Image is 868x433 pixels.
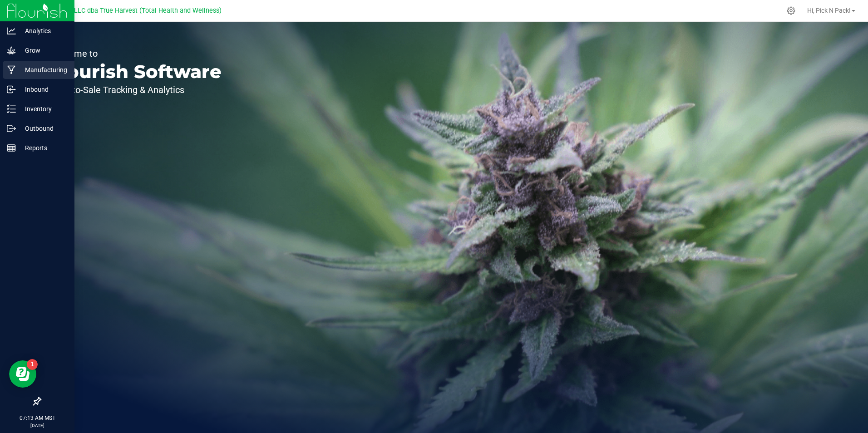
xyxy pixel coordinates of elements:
[16,25,70,36] p: Analytics
[7,143,16,153] inline-svg: Reports
[16,45,70,56] p: Grow
[16,84,70,95] p: Inbound
[7,65,16,74] inline-svg: Manufacturing
[785,6,797,15] div: Manage settings
[49,63,222,81] p: Flourish Software
[27,359,38,370] iframe: Resource center unread badge
[7,124,16,133] inline-svg: Outbound
[16,123,70,134] p: Outbound
[49,85,222,94] p: Seed-to-Sale Tracking & Analytics
[4,422,70,429] p: [DATE]
[9,360,36,388] iframe: Resource center
[7,26,16,35] inline-svg: Analytics
[807,7,851,14] span: Hi, Pick N Pack!
[16,143,70,153] p: Reports
[16,103,70,114] p: Inventory
[7,104,16,113] inline-svg: Inventory
[7,85,16,94] inline-svg: Inbound
[26,7,222,15] span: DXR FINANCE 4 LLC dba True Harvest (Total Health and Wellness)
[7,46,16,55] inline-svg: Grow
[16,64,70,75] p: Manufacturing
[49,49,222,58] p: Welcome to
[4,414,70,422] p: 07:13 AM MST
